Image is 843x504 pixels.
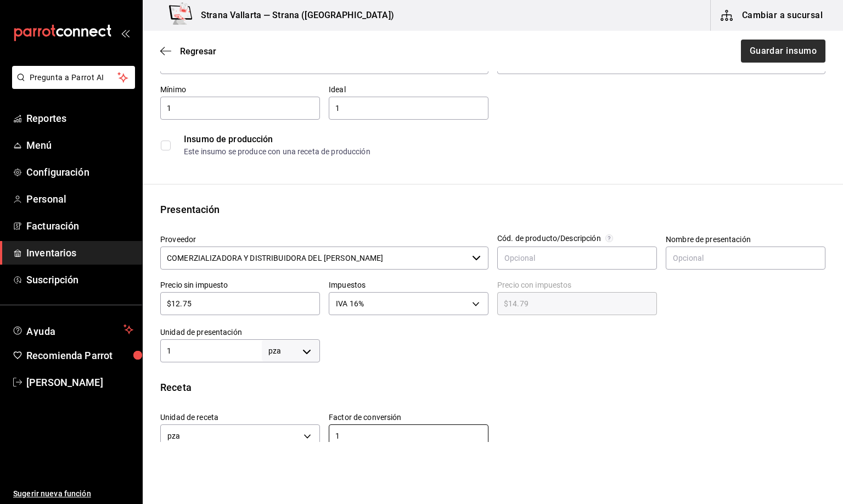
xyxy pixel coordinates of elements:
label: Impuestos [329,281,488,289]
label: Precio con impuestos [497,281,657,289]
label: Mínimo [160,86,320,93]
button: Guardar insumo [741,40,825,63]
label: Precio sin impuesto [160,281,320,289]
input: 0 [329,429,488,443]
span: Reportes [26,111,133,126]
span: Configuración [26,165,133,180]
div: Cód. de producto/Descripción [497,234,601,242]
label: Factor de conversión [329,413,488,421]
input: 0 [160,102,320,115]
span: [PERSON_NAME] [26,375,133,390]
button: open_drawer_menu [121,29,130,37]
span: Menú [26,138,133,153]
label: Unidad de receta [160,413,320,421]
input: Opcional [666,247,825,270]
label: Ideal [329,86,488,93]
input: 0 [160,344,262,357]
span: Personal [26,192,133,206]
span: Inventarios [26,245,133,260]
div: pza [262,340,320,361]
div: Presentación [160,202,825,217]
div: Receta [160,380,825,395]
span: Facturación [26,219,133,233]
span: Sugerir nueva función [13,488,133,500]
input: Ver todos [160,247,468,270]
button: Regresar [160,46,216,57]
button: Pregunta a Parrot AI [12,66,135,89]
input: $0.00 [160,297,320,310]
input: 0 [329,102,488,115]
span: Suscripción [26,272,133,287]
div: pza [160,424,320,447]
div: Este insumo se produce con una receta de producción [184,146,825,158]
span: Pregunta a Parrot AI [30,72,118,83]
a: Pregunta a Parrot AI [8,80,135,91]
span: Recomienda Parrot [26,348,133,363]
label: Nombre de presentación [666,236,825,243]
label: Unidad de presentación [160,328,320,336]
label: Proveedor [160,236,488,243]
span: Ayuda [26,323,119,336]
span: Regresar [180,46,216,57]
div: Insumo de producción [184,133,825,146]
div: IVA 16% [329,292,488,315]
h3: Strana Vallarta — Strana ([GEOGRAPHIC_DATA]) [192,9,394,22]
input: $0.00 [497,297,657,310]
input: Opcional [497,247,657,270]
